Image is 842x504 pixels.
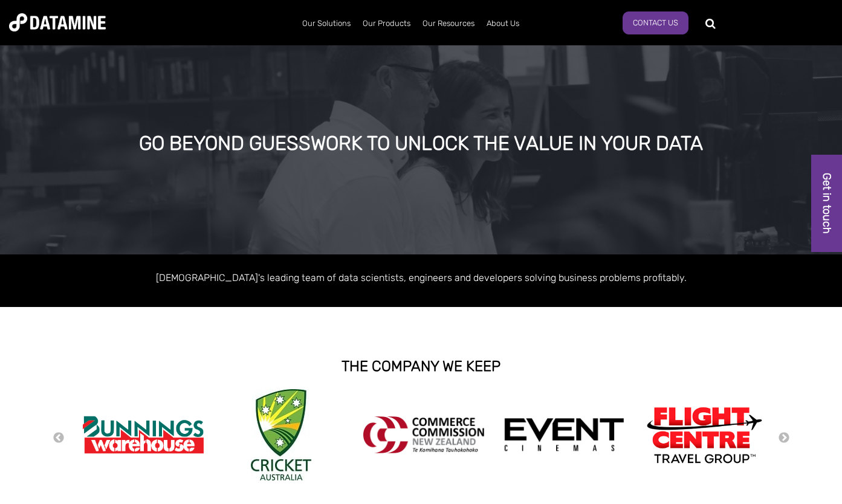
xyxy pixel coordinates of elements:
button: Next [778,431,790,445]
strong: THE COMPANY WE KEEP [342,358,500,375]
a: Get in touch [811,155,842,252]
img: Bunnings Warehouse [83,412,204,457]
a: Our Resources [416,8,481,39]
p: [DEMOGRAPHIC_DATA]'s leading team of data scientists, engineers and developers solving business p... [77,270,766,286]
img: Flight Centre [644,404,765,466]
img: Datamine [9,13,106,31]
img: commercecommission [363,416,484,453]
div: GO BEYOND GUESSWORK TO UNLOCK THE VALUE IN YOUR DATA [100,133,742,155]
a: About Us [481,8,525,39]
a: Contact us [623,11,688,34]
button: Previous [53,431,65,445]
img: event cinemas [504,418,624,453]
img: Cricket Australia [251,389,311,480]
a: Our Solutions [296,8,357,39]
a: Our Products [357,8,416,39]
